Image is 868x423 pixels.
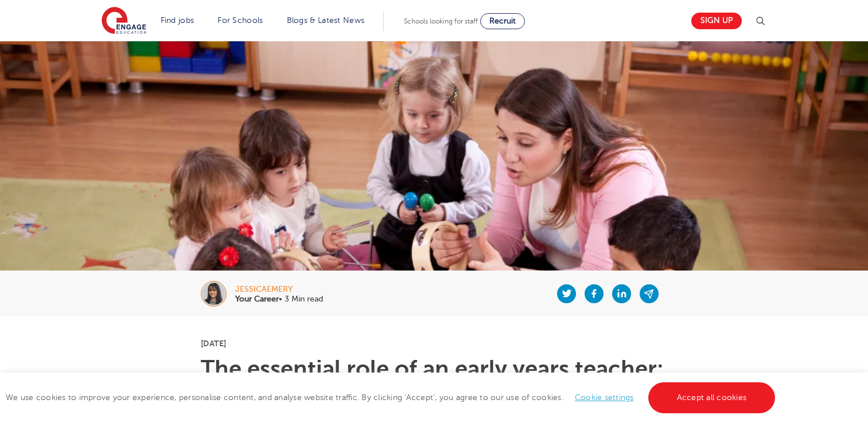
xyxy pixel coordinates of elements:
[161,16,194,25] a: Find jobs
[235,295,279,303] b: Your Career
[287,16,365,25] a: Blogs & Latest News
[235,295,323,303] p: • 3 Min read
[201,358,667,404] h1: The essential role of an early years teacher: Shaping young minds
[102,7,146,36] img: Engage Education
[691,13,742,29] a: Sign up
[6,393,778,402] span: We use cookies to improve your experience, personalise content, and analyse website traffic. By c...
[648,382,776,413] a: Accept all cookies
[480,13,525,29] a: Recruit
[217,16,263,25] a: For Schools
[235,285,323,293] div: jessicaemery
[575,393,634,402] a: Cookie settings
[489,17,516,25] span: Recruit
[404,17,478,25] span: Schools looking for staff
[201,339,667,347] p: [DATE]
